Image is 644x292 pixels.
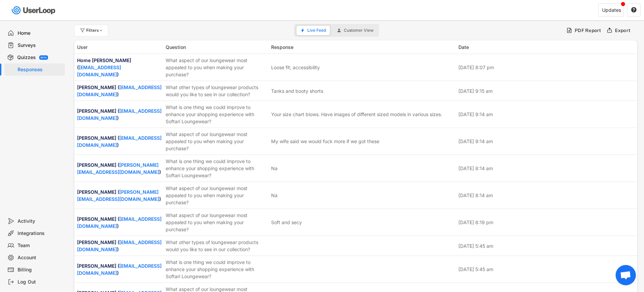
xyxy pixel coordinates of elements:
div: [DATE] 8:14 am [458,192,635,199]
div: [PERSON_NAME] ( ) [77,215,162,230]
div: Tanks and booty shorts [271,87,323,95]
div: [PERSON_NAME] ( ) [77,188,162,203]
div: Export [615,27,631,33]
text:  [631,7,637,13]
a: [PERSON_NAME][EMAIL_ADDRESS][DOMAIN_NAME] [77,162,159,175]
a: [EMAIL_ADDRESS][DOMAIN_NAME] [77,108,162,121]
div: Responses [18,67,62,73]
a: [EMAIL_ADDRESS][DOMAIN_NAME] [77,135,162,148]
div: Activity [18,218,62,224]
div: [DATE] 8:07 pm [458,64,635,71]
div: Filters [86,28,104,32]
div: Na [271,192,278,199]
div: Your size chart blows. Have images of different sized models in various sizes. [271,111,442,118]
a: [EMAIL_ADDRESS][DOMAIN_NAME] [77,84,162,97]
div: Soft and secy [271,219,302,226]
div: Account [18,255,62,261]
div: What is one thing we could improve to enhance your shopping experience with Softari Loungewear? [166,158,267,179]
div: Home [18,30,62,36]
div: Loose fit; accessibility [271,64,320,71]
a: [PERSON_NAME][EMAIL_ADDRESS][DOMAIN_NAME] [77,189,159,202]
div: BETA [41,56,47,59]
div: What other types of loungewear products would you like to see in our collection? [166,239,267,253]
div: What is one thing we could improve to enhance your shopping experience with Softari Loungewear? [166,104,267,125]
div: Integrations [18,230,62,237]
div: User [77,44,162,51]
a: [EMAIL_ADDRESS][DOMAIN_NAME] [77,64,121,77]
div: [DATE] 9:14 am [458,111,635,118]
div: Surveys [18,42,62,49]
div: What aspect of our loungewear most appealed to you when making your purchase? [166,212,267,233]
div: Billing [18,267,62,273]
div: Question [166,44,267,51]
div: [PERSON_NAME] ( ) [77,134,162,149]
div: Open chat [616,265,636,285]
div: Home [PERSON_NAME] ( ) [77,57,162,78]
div: What other types of loungewear products would you like to see in our collection? [166,84,267,98]
div: Quizzes [17,54,36,61]
div: [DATE] 8:14 am [458,165,635,172]
div: Date [458,44,635,51]
div: Updates [602,8,621,12]
div: [PERSON_NAME] ( ) [77,239,162,253]
div: [PERSON_NAME] ( ) [77,84,162,98]
div: What is one thing we could improve to enhance your shopping experience with Softari Loungewear? [166,259,267,280]
img: userloop-logo-01.svg [10,3,58,17]
div: [PERSON_NAME] ( ) [77,161,162,176]
div: [DATE] 5:45 am [458,266,635,273]
button: Live Feed [296,26,330,35]
a: [EMAIL_ADDRESS][DOMAIN_NAME] [77,216,162,229]
a: [EMAIL_ADDRESS][DOMAIN_NAME] [77,239,162,252]
div: What aspect of our loungewear most appealed to you when making your purchase? [166,185,267,206]
div: Na [271,165,278,172]
div: [PERSON_NAME] ( ) [77,262,162,276]
div: Response [271,44,454,51]
button:  [631,7,637,13]
div: [DATE] 5:45 am [458,242,635,249]
span: Live Feed [307,28,326,32]
div: [PERSON_NAME] ( ) [77,107,162,122]
div: Team [18,242,62,249]
div: My wife said we would fuck more if we got these [271,138,379,145]
div: [DATE] 9:14 am [458,138,635,145]
div: [DATE] 9:15 am [458,87,635,95]
div: [DATE] 6:19 pm [458,219,635,226]
div: What aspect of our loungewear most appealed to you when making your purchase? [166,131,267,152]
div: PDF Report [575,27,601,33]
span: Customer View [344,28,374,32]
a: [EMAIL_ADDRESS][DOMAIN_NAME] [77,263,162,276]
div: Log Out [18,279,62,285]
div: What aspect of our loungewear most appealed to you when making your purchase? [166,57,267,78]
button: Customer View [333,26,378,35]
